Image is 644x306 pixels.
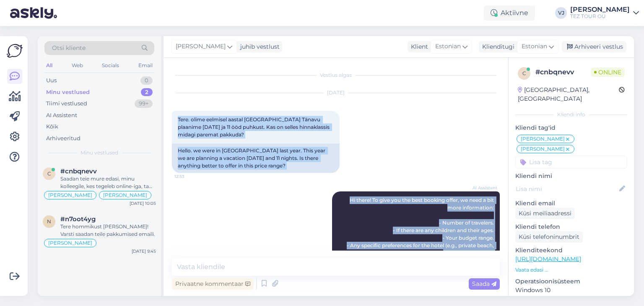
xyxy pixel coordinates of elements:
[466,185,497,191] span: AI Assistent
[132,248,156,254] div: [DATE] 9:45
[176,42,226,51] span: [PERSON_NAME]
[515,208,575,219] div: Küsi meiliaadressi
[172,144,340,173] div: Hello. we were in [GEOGRAPHIC_DATA] last year. This year we are planning a vacation [DATE] and 11...
[7,43,23,59] img: Askly Logo
[339,197,495,286] span: Hi there! To give you the best booking offer, we need a bit more information: - Number of travele...
[46,99,87,108] div: Tiimi vestlused
[515,277,627,286] p: Operatsioonisüsteem
[515,246,627,255] p: Klienditeekond
[47,218,51,225] span: n
[555,7,567,19] div: VJ
[141,88,153,97] div: 2
[46,88,90,97] div: Minu vestlused
[48,193,92,198] span: [PERSON_NAME]
[435,42,461,51] span: Estonian
[479,42,514,51] div: Klienditugi
[522,70,526,76] span: c
[591,68,625,77] span: Online
[172,89,500,97] div: [DATE]
[522,42,547,51] span: Estonian
[137,60,154,71] div: Email
[46,76,57,85] div: Uus
[515,222,627,231] p: Kliendi telefon
[570,6,639,20] a: [PERSON_NAME]TEZ TOUR OÜ
[60,175,156,190] div: Saadan teie mure edasi, minu kolleegile, kes tegeleb online-iga, ta vastab teile emailiga.
[408,42,428,51] div: Klient
[515,255,581,263] a: [URL][DOMAIN_NAME]
[100,60,121,71] div: Socials
[140,76,153,85] div: 0
[570,13,630,20] div: TEZ TOUR OÜ
[515,231,583,243] div: Küsi telefoninumbrit
[515,266,627,274] p: Vaata edasi ...
[178,116,331,138] span: Tere. olime eelmisel aastal [GEOGRAPHIC_DATA] Tänavu plaanime [DATE] ja 11 ööd puhkust. Kas on se...
[515,172,627,180] p: Kliendi nimi
[46,123,58,131] div: Kõik
[80,149,118,157] span: Minu vestlused
[70,60,85,71] div: Web
[521,136,565,141] span: [PERSON_NAME]
[484,5,535,21] div: Aktiivne
[46,134,80,143] div: Arhiveeritud
[44,60,54,71] div: All
[103,193,147,198] span: [PERSON_NAME]
[516,184,618,194] input: Lisa nimi
[515,199,627,208] p: Kliendi email
[535,67,591,77] div: # cnbqnevv
[518,86,619,103] div: [GEOGRAPHIC_DATA], [GEOGRAPHIC_DATA]
[52,44,86,52] span: Otsi kliente
[521,146,565,152] span: [PERSON_NAME]
[562,41,626,52] div: Arhiveeri vestlus
[46,111,77,120] div: AI Assistent
[60,215,96,223] span: #n7oot4yg
[237,42,280,51] div: juhib vestlust
[172,278,254,290] div: Privaatne kommentaar
[48,241,92,246] span: [PERSON_NAME]
[515,123,627,132] p: Kliendi tag'id
[515,286,627,295] p: Windows 10
[130,200,156,207] div: [DATE] 10:05
[135,99,153,108] div: 99+
[174,173,206,180] span: 12:53
[472,280,496,288] span: Saada
[172,71,500,79] div: Vestlus algas
[570,6,630,13] div: [PERSON_NAME]
[47,170,51,177] span: c
[515,111,627,118] div: Kliendi info
[515,156,627,168] input: Lisa tag
[60,223,156,238] div: Tere hommikust [PERSON_NAME]! Varsti saadan teile pakkumised emaili.
[60,167,97,175] span: #cnbqnevv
